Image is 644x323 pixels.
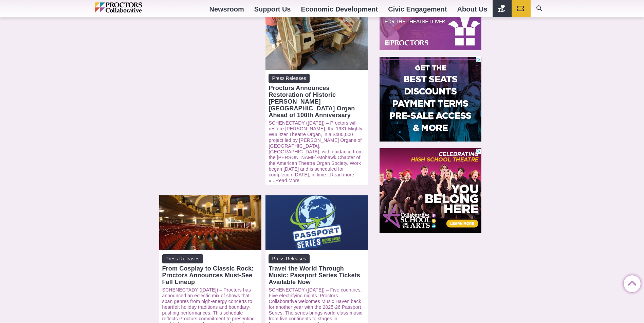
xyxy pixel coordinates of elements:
[380,57,481,142] iframe: Advertisement
[269,85,365,119] div: Proctors Announces Restoration of Historic [PERSON_NAME][GEOGRAPHIC_DATA] Organ Ahead of 100th An...
[269,254,365,285] a: Press Releases Travel the World Through Music: Passport Series Tickets Available Now
[269,74,365,119] a: Press Releases Proctors Announces Restoration of Historic [PERSON_NAME][GEOGRAPHIC_DATA] Organ Ah...
[269,254,309,263] span: Press Releases
[269,265,365,285] div: Travel the World Through Music: Passport Series Tickets Available Now
[162,254,259,285] a: Press Releases From Cosplay to Classic Rock: Proctors Announces Must-See Fall Lineup
[269,172,354,183] a: Read more »
[162,254,203,263] span: Press Releases
[269,120,363,177] a: SCHENECTADY ([DATE]) – Proctors will restore [PERSON_NAME], the 1931 Mighty Wurlitzer Theatre Org...
[276,178,300,183] a: Read More
[624,276,637,289] a: Back to Top
[162,265,259,285] div: From Cosplay to Classic Rock: Proctors Announces Must-See Fall Lineup
[269,120,365,184] p: ...
[269,74,309,83] span: Press Releases
[95,2,171,13] img: Proctors logo
[380,148,481,233] iframe: Advertisement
